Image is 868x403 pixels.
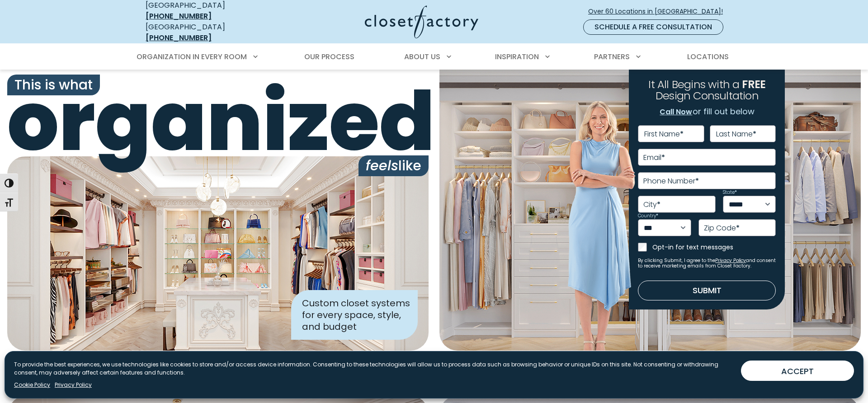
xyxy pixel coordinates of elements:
span: Partners [594,52,630,62]
a: Cookie Policy [14,381,50,389]
a: Schedule a Free Consultation [583,19,723,35]
a: [PHONE_NUMBER] [146,33,212,43]
div: [GEOGRAPHIC_DATA] [146,22,277,43]
span: organized [7,81,429,163]
nav: Primary Menu [130,44,738,70]
span: Inspiration [495,52,539,62]
span: Our Process [304,52,354,62]
button: ACCEPT [741,361,854,381]
span: Over 60 Locations in [GEOGRAPHIC_DATA]! [588,7,730,16]
img: Closet Factory Logo [365,5,478,38]
p: To provide the best experiences, we use technologies like cookies to store and/or access device i... [14,361,734,377]
span: Organization in Every Room [137,52,247,62]
i: feels [366,156,398,175]
div: Custom closet systems for every space, style, and budget [291,290,418,340]
a: Over 60 Locations in [GEOGRAPHIC_DATA]! [588,4,731,19]
span: Locations [687,52,729,62]
span: About Us [404,52,440,62]
span: like [359,155,429,176]
img: Closet Factory designed closet [7,156,429,351]
a: [PHONE_NUMBER] [146,11,212,21]
a: Privacy Policy [55,381,92,389]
